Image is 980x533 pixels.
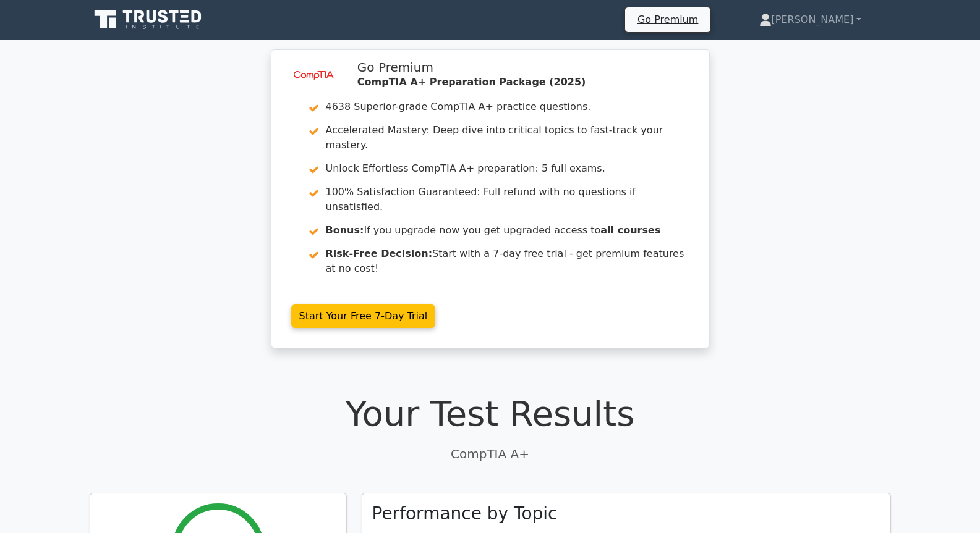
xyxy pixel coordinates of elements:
[730,7,891,32] a: [PERSON_NAME]
[90,393,891,434] h1: Your Test Results
[90,445,891,463] p: CompTIA A+
[630,11,705,28] a: Go Premium
[372,503,558,524] h3: Performance by Topic
[291,304,436,328] a: Start Your Free 7-Day Trial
